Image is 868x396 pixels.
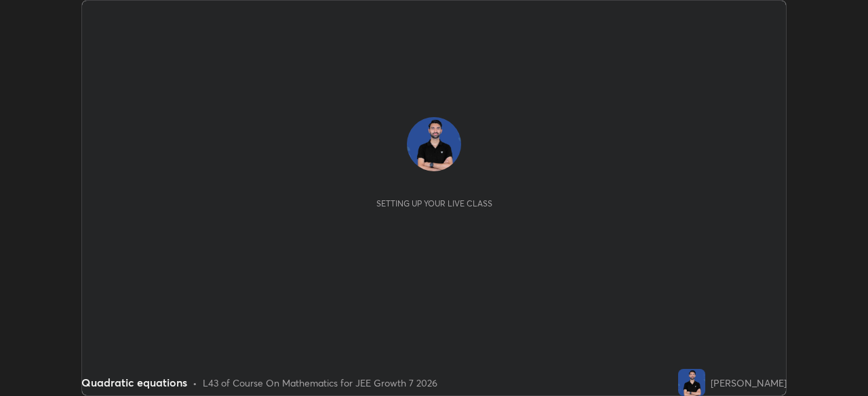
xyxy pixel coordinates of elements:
div: Quadratic equations [81,374,187,391]
div: [PERSON_NAME] [711,376,787,390]
img: e37b414ff14749a2bd1858ade6644e15.jpg [407,117,461,171]
img: e37b414ff14749a2bd1858ade6644e15.jpg [678,369,705,396]
div: Setting up your live class [376,198,492,208]
div: • [193,376,197,390]
div: L43 of Course On Mathematics for JEE Growth 7 2026 [203,376,437,390]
